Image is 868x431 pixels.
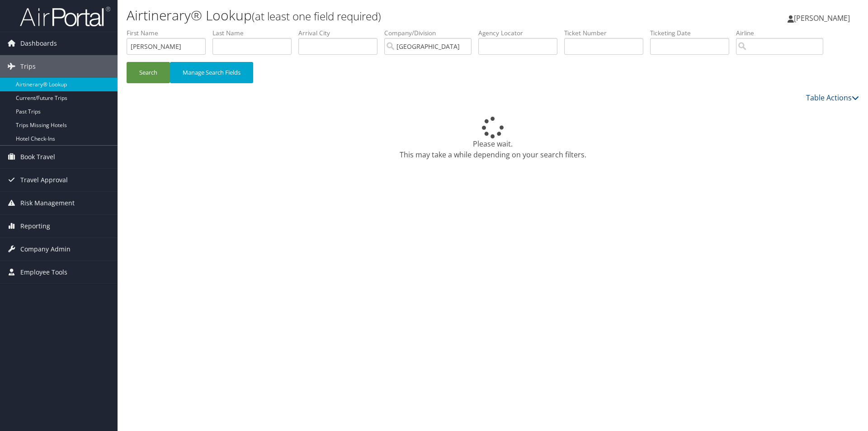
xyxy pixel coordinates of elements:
[794,13,850,23] span: [PERSON_NAME]
[127,117,859,160] div: Please wait. This may take a while depending on your search filters.
[298,28,384,38] label: Arrival City
[127,6,615,25] h1: Airtinerary® Lookup
[20,261,67,284] span: Employee Tools
[20,192,75,214] span: Risk Management
[384,28,478,38] label: Company/Division
[252,9,381,24] small: (at least one field required)
[806,93,859,103] a: Table Actions
[20,32,57,55] span: Dashboards
[478,28,564,38] label: Agency Locator
[127,62,170,83] button: Search
[20,6,110,27] img: airportal-logo.png
[127,28,212,38] label: First Name
[212,28,298,38] label: Last Name
[20,238,71,260] span: Company Admin
[788,5,859,32] a: [PERSON_NAME]
[170,62,253,83] button: Manage Search Fields
[20,215,50,237] span: Reporting
[564,28,650,38] label: Ticket Number
[20,55,36,78] span: Trips
[650,28,736,38] label: Ticketing Date
[20,146,55,168] span: Book Travel
[20,169,68,191] span: Travel Approval
[736,28,830,38] label: Airline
